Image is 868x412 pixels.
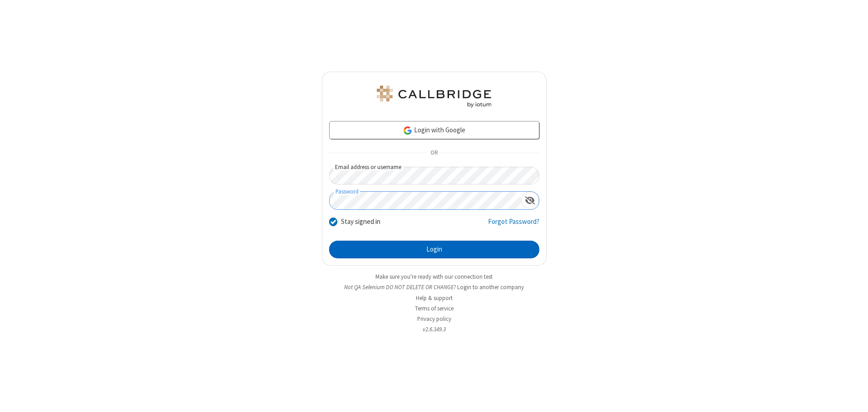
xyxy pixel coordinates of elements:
span: OR [427,147,441,160]
img: QA Selenium DO NOT DELETE OR CHANGE [375,86,493,107]
li: v2.6.349.3 [322,325,547,334]
div: Show password [521,192,539,208]
input: Email address or username [329,167,539,184]
a: Make sure you're ready with our connection test [375,273,493,281]
button: Login to another company [457,283,524,291]
a: Help & support [416,294,453,302]
input: Password [330,192,521,209]
a: Privacy policy [417,315,451,323]
a: Terms of service [415,305,454,312]
img: google-icon.png [403,126,413,136]
label: Stay signed in [341,217,380,227]
li: Not QA Selenium DO NOT DELETE OR CHANGE? [322,283,547,291]
a: Forgot Password? [488,217,539,234]
a: Login with Google [329,121,539,139]
button: Login [329,241,539,259]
